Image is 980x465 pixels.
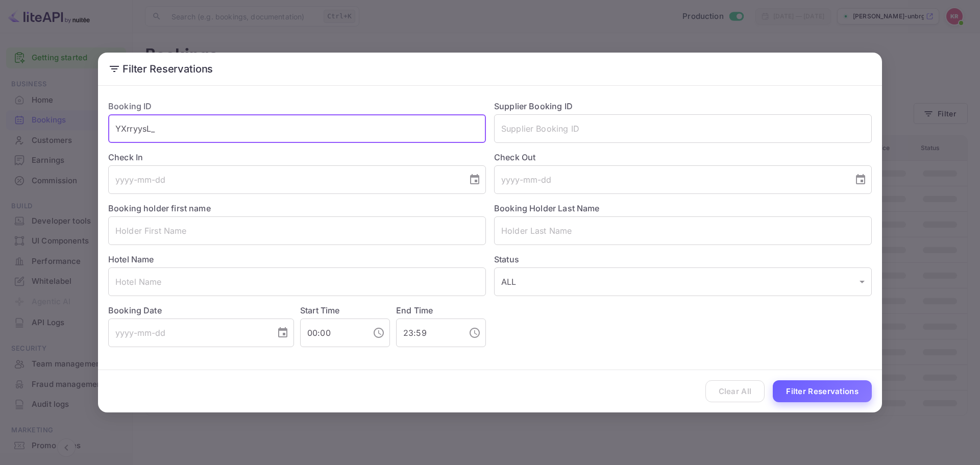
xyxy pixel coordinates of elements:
[300,319,364,347] input: hh:mm
[494,165,846,194] input: yyyy-mm-dd
[494,203,600,213] label: Booking Holder Last Name
[108,101,152,111] label: Booking ID
[108,254,154,264] label: Hotel Name
[464,323,485,343] button: Choose time, selected time is 11:59 PM
[396,305,433,315] label: End Time
[494,151,872,163] label: Check Out
[98,53,882,85] h2: Filter Reservations
[494,216,872,245] input: Holder Last Name
[108,304,294,316] label: Booking Date
[108,203,211,213] label: Booking holder first name
[464,169,485,190] button: Choose date
[108,151,486,163] label: Check In
[494,114,872,143] input: Supplier Booking ID
[850,169,871,190] button: Choose date
[108,216,486,245] input: Holder First Name
[108,267,486,296] input: Hotel Name
[108,319,268,347] input: yyyy-mm-dd
[300,305,340,315] label: Start Time
[108,114,486,143] input: Booking ID
[773,380,872,402] button: Filter Reservations
[369,323,389,343] button: Choose time, selected time is 12:00 AM
[396,319,460,347] input: hh:mm
[494,253,872,265] label: Status
[108,165,460,194] input: yyyy-mm-dd
[273,323,293,343] button: Choose date
[494,101,573,111] label: Supplier Booking ID
[494,267,872,296] div: ALL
